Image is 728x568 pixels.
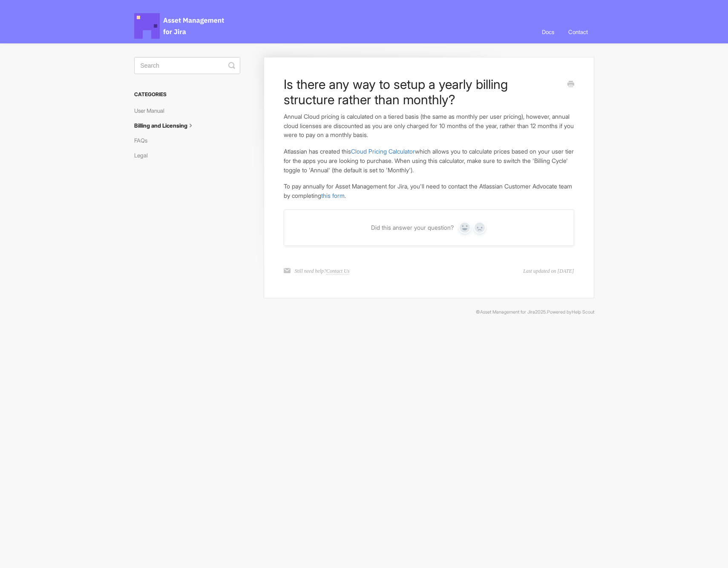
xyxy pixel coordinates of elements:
p: To pay annually for Asset Management for Jira, you'll need to contact the Atlassian Customer Advo... [284,182,574,200]
a: Billing and Licensing [134,119,201,132]
a: Legal [134,148,154,162]
p: Still need help? [294,267,349,275]
a: Asset Management for Jira [480,309,535,315]
a: this form [321,192,345,199]
h3: Categories [134,87,240,102]
h1: Is there any way to setup a yearly billing structure rather than monthly? [284,77,561,107]
p: © 2025. [134,308,594,316]
a: Help Scout [572,309,594,315]
time: Last updated on [DATE] [523,267,574,275]
a: Docs [535,20,561,43]
a: Contact Us [326,268,349,274]
span: Powered by [547,309,594,315]
a: Print this Article [567,80,574,89]
a: Contact [562,20,594,43]
a: Cloud Pricing Calculator [351,148,415,155]
span: Asset Management for Jira Docs [134,13,225,39]
span: Did this answer your question? [371,224,454,231]
a: FAQs [134,134,154,147]
a: User Manual [134,104,171,117]
p: Annual Cloud pricing is calculated on a tiered basis (the same as monthly per user pricing), howe... [284,112,574,140]
p: Atlassian has created this which allows you to calculate prices based on your user tier for the a... [284,147,574,174]
input: Search [134,57,240,74]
